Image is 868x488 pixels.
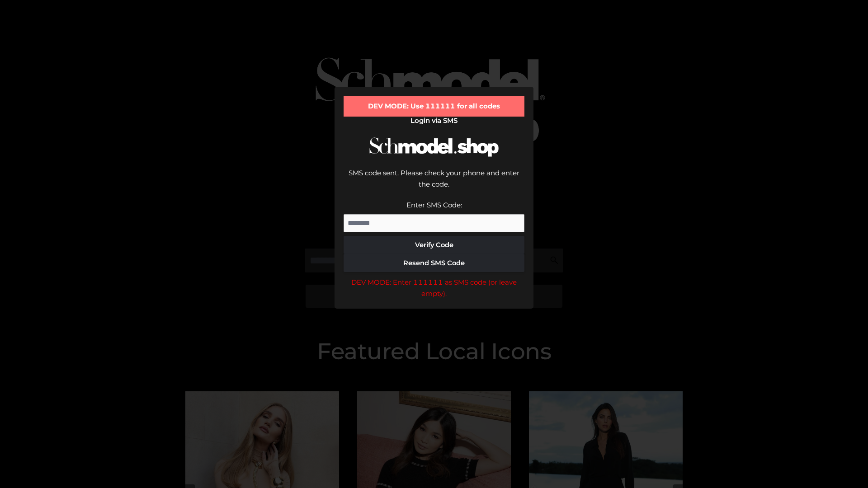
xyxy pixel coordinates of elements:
[366,129,502,165] img: Schmodel Logo
[344,117,524,125] h2: Login via SMS
[344,277,524,300] div: DEV MODE: Enter 111111 as SMS code (or leave empty).
[344,236,524,254] button: Verify Code
[344,167,524,199] div: SMS code sent. Please check your phone and enter the code.
[344,254,524,272] button: Resend SMS Code
[344,96,524,117] div: DEV MODE: Use 111111 for all codes
[406,201,462,209] label: Enter SMS Code:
